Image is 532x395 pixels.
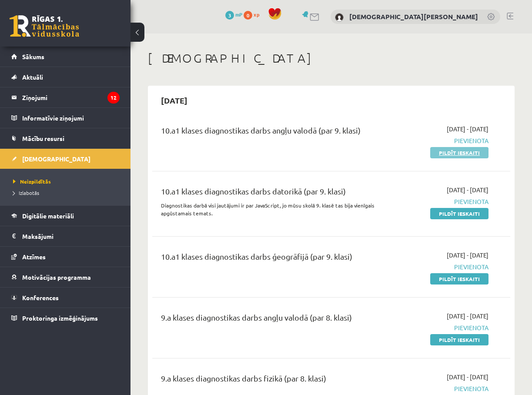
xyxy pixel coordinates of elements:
a: Aktuāli [11,67,120,87]
a: [DEMOGRAPHIC_DATA][PERSON_NAME] [349,12,478,21]
a: Motivācijas programma [11,267,120,287]
span: 0 [244,11,252,20]
span: [DATE] - [DATE] [447,124,489,134]
span: [DATE] - [DATE] [447,311,489,321]
span: Pievienota [388,384,489,393]
span: [DATE] - [DATE] [447,185,489,194]
a: 3 mP [225,11,242,18]
span: Proktoringa izmēģinājums [22,314,98,322]
div: 10.a1 klases diagnostikas darbs datorikā (par 9. klasi) [161,185,375,201]
a: Pildīt ieskaiti [430,147,489,158]
a: Pildīt ieskaiti [430,273,489,285]
span: [DATE] - [DATE] [447,372,489,382]
a: Pildīt ieskaiti [430,334,489,345]
a: Proktoringa izmēģinājums [11,308,120,328]
a: Maksājumi [11,226,120,246]
div: 10.a1 klases diagnostikas darbs angļu valodā (par 9. klasi) [161,124,375,141]
a: Sākums [11,47,120,67]
div: 10.a1 klases diagnostikas darbs ģeogrāfijā (par 9. klasi) [161,251,375,267]
span: Mācību resursi [22,134,64,142]
span: Aktuāli [22,73,43,81]
legend: Maksājumi [22,226,120,246]
img: Dāniels Krāmers [335,13,344,22]
a: Neizpildītās [13,177,122,185]
a: Informatīvie ziņojumi [11,108,120,128]
a: Mācību resursi [11,128,120,148]
span: Konferences [22,294,59,301]
a: Rīgas 1. Tālmācības vidusskola [10,15,79,37]
div: 9.a klases diagnostikas darbs fizikā (par 8. klasi) [161,372,375,388]
span: Motivācijas programma [22,273,91,281]
a: Digitālie materiāli [11,206,120,226]
h1: [DEMOGRAPHIC_DATA] [148,51,515,66]
span: Izlabotās [13,189,39,196]
a: Pildīt ieskaiti [430,208,489,219]
a: 0 xp [244,11,264,18]
h2: [DATE] [152,90,196,110]
a: [DEMOGRAPHIC_DATA] [11,149,120,169]
a: Izlabotās [13,189,122,197]
span: Pievienota [388,262,489,271]
a: Ziņojumi12 [11,87,120,107]
i: 12 [107,92,120,104]
p: Diagnostikas darbā visi jautājumi ir par JavaScript, jo mūsu skolā 9. klasē tas bija vienīgais ap... [161,201,375,217]
span: xp [254,11,259,18]
span: [DATE] - [DATE] [447,251,489,260]
span: Sākums [22,53,44,60]
span: Pievienota [388,323,489,332]
span: Atzīmes [22,253,46,261]
span: Neizpildītās [13,178,51,185]
span: 3 [225,11,234,20]
span: [DEMOGRAPHIC_DATA] [22,155,90,163]
span: mP [235,11,242,18]
legend: Informatīvie ziņojumi [22,108,120,128]
legend: Ziņojumi [22,87,120,107]
span: Pievienota [388,197,489,206]
a: Atzīmes [11,247,120,267]
div: 9.a klases diagnostikas darbs angļu valodā (par 8. klasi) [161,311,375,328]
span: Pievienota [388,136,489,145]
a: Konferences [11,288,120,308]
span: Digitālie materiāli [22,212,74,220]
